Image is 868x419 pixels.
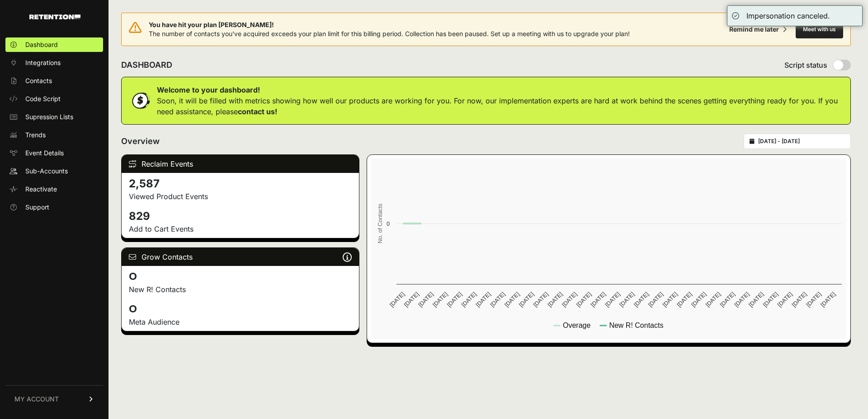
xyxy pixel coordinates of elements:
[25,203,49,212] span: Support
[796,20,843,38] button: Meet with us
[747,291,765,308] text: [DATE]
[5,37,103,52] a: Dashboard
[819,291,837,308] text: [DATE]
[676,291,693,308] text: [DATE]
[604,291,622,308] text: [DATE]
[387,220,390,227] text: 0
[575,291,593,308] text: [DATE]
[129,191,352,202] p: Viewed Product Events
[29,14,80,19] img: Retention.com
[122,248,359,266] div: Grow Contacts
[417,291,435,308] text: [DATE]
[805,291,823,308] text: [DATE]
[590,291,607,308] text: [DATE]
[704,291,722,308] text: [DATE]
[238,107,277,116] a: contact us!
[121,135,160,148] h2: Overview
[25,76,52,85] span: Contacts
[746,10,830,21] div: Impersonation canceled.
[719,291,736,308] text: [DATE]
[618,291,636,308] text: [DATE]
[690,291,708,308] text: [DATE]
[5,56,103,70] a: Integrations
[122,155,359,173] div: Reclaim Events
[388,291,406,308] text: [DATE]
[784,60,827,70] span: Script status
[532,291,550,308] text: [DATE]
[5,74,103,88] a: Contacts
[5,146,103,160] a: Event Details
[733,291,751,308] text: [DATE]
[149,20,630,29] span: You have hit your plan [PERSON_NAME]!
[729,25,779,34] div: Remind me later
[661,291,679,308] text: [DATE]
[5,128,103,142] a: Trends
[14,395,59,404] span: MY ACCOUNT
[121,59,172,71] h2: DASHBOARD
[129,89,151,112] img: dollar-coin-05c43ed7efb7bc0c12610022525b4bbbb207c7efeef5aecc26f025e68dcafac9.png
[25,185,57,194] span: Reactivate
[762,291,779,308] text: [DATE]
[377,204,383,243] text: No. of Contacts
[25,40,58,49] span: Dashboard
[647,291,665,308] text: [DATE]
[5,182,103,196] a: Reactivate
[403,291,420,308] text: [DATE]
[503,291,521,308] text: [DATE]
[475,291,492,308] text: [DATE]
[129,209,352,223] h4: 829
[25,149,64,158] span: Event Details
[547,291,564,308] text: [DATE]
[25,58,61,67] span: Integrations
[431,291,449,308] text: [DATE]
[129,317,352,327] div: Meta Audience
[157,95,843,117] p: Soon, it will be filled with metrics showing how well our products are working for you. For now, ...
[609,321,664,329] text: New R! Contacts
[791,291,808,308] text: [DATE]
[5,92,103,106] a: Code Script
[129,270,352,284] h4: 0
[489,291,506,308] text: [DATE]
[446,291,463,308] text: [DATE]
[129,284,352,295] p: New R! Contacts
[726,21,790,37] button: Remind me later
[5,110,103,124] a: Supression Lists
[129,223,352,234] p: Add to Cart Events
[5,164,103,178] a: Sub-Accounts
[129,177,352,191] h4: 2,587
[563,321,590,329] text: Overage
[776,291,794,308] text: [DATE]
[518,291,535,308] text: [DATE]
[25,112,73,121] span: Supression Lists
[25,130,46,140] span: Trends
[149,30,630,37] span: The number of contacts you've acquired exceeds your plan limit for this billing period. Collectio...
[129,302,352,317] h4: 0
[5,200,103,214] a: Support
[25,94,61,103] span: Code Script
[460,291,478,308] text: [DATE]
[5,385,103,413] a: MY ACCOUNT
[25,167,68,176] span: Sub-Accounts
[157,85,260,94] strong: Welcome to your dashboard!
[632,291,650,308] text: [DATE]
[561,291,578,308] text: [DATE]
